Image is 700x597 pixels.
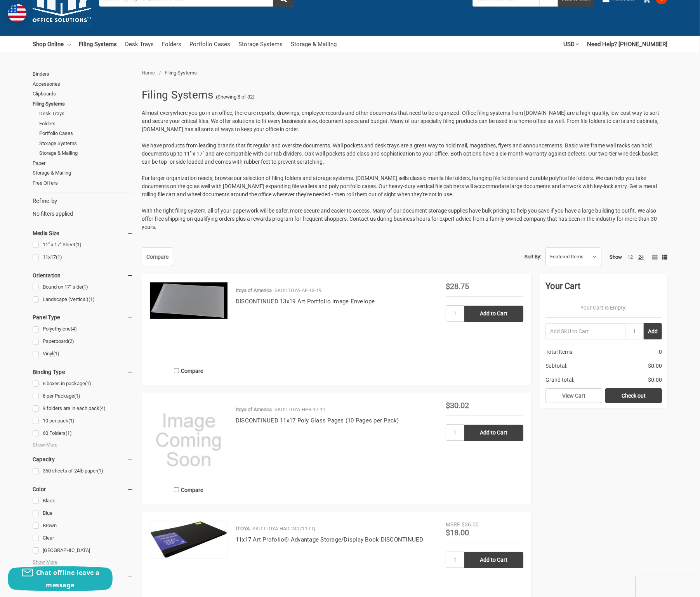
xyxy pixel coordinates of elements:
a: Polyethylene [33,324,133,334]
span: Show [610,254,622,260]
div: MSRP [446,521,460,529]
a: View Cart [545,388,602,403]
p: Itoya of America [236,287,272,294]
span: Show More [33,558,57,566]
a: Black [33,496,133,506]
iframe: Google Customer Reviews [636,576,700,597]
button: Chat offline leave a message [8,566,113,591]
button: Add [644,323,662,339]
span: (1) [85,381,91,386]
label: Sort By: [525,251,541,263]
span: (1) [97,468,103,474]
h5: Refine by [33,197,133,206]
a: Storage Systems [238,36,283,53]
a: Home [142,70,155,76]
p: SKU: ITOYA-HAD-241711-LQ [252,525,315,533]
a: Vinyl [33,349,133,359]
input: Add to Cart [464,306,523,322]
p: We have products from leading brands that fit regular and oversize documents. Wall pockets and de... [142,142,667,166]
a: Storage Systems [39,138,133,149]
label: Compare [150,364,228,377]
p: Almost everywhere you go in an office, there are reports, drawings, employee records and other do... [142,109,667,133]
span: $30.02 [446,401,469,410]
h5: Binding Type [33,367,133,377]
a: 11" x 17" Sheet [33,240,133,250]
span: (1) [82,284,88,290]
span: (1) [66,430,72,436]
a: Need Help? [PHONE_NUMBER] [587,36,667,53]
a: DISCONTINUED 11x17 Poly Glass Pages (10 Pages per Pack) [236,417,399,424]
span: $0.00 [648,376,662,384]
a: DISCONTINUED 13x19 Art Portfolio image Envelope [236,298,375,305]
div: No filters applied [33,197,133,218]
img: ProductDefault.gif [150,401,228,479]
a: 6 boxes in package [33,379,133,389]
span: (2) [68,338,74,344]
span: (1) [56,254,62,260]
a: Folders [39,119,133,129]
h5: Panel Type [33,313,133,322]
span: $0.00 [648,362,662,370]
span: Subtotal: [545,362,567,370]
p: SKU: ITOYA-HPR-17-11 [274,406,325,414]
span: (1) [68,418,75,424]
a: 10 per pack [33,416,133,426]
img: 11x17 Art Profolio® Advantage Storage/Display Book DISCONTINUED [150,521,228,559]
span: $28.75 [446,282,469,291]
img: 13x19 Art Profolio ImagEnvelope [150,282,228,319]
span: Show More [33,441,57,449]
span: (1) [89,296,95,302]
a: 13x19 Art Profolio ImagEnvelope [150,282,228,360]
h5: Capacity [33,455,133,464]
span: Total Items: [545,348,573,356]
label: Compare [150,483,228,496]
p: With the right filing system, all of your paperwork will be safer, more secure and easier to acce... [142,207,667,231]
h5: Orientation [33,271,133,280]
span: $18.00 [446,528,469,537]
input: Add to Cart [464,552,523,568]
a: Filing Systems [33,99,133,109]
a: Accessories [33,79,133,89]
a: Portfolio Cases [189,36,230,53]
a: 12 [627,254,633,260]
span: $36.00 [462,521,479,528]
span: (1) [53,351,59,356]
input: Add to Cart [464,425,523,441]
a: 60 Folders [33,428,133,439]
a: Desk Trays [125,36,154,53]
p: Your Cart Is Empty. [545,304,662,312]
a: Compare [142,247,173,266]
a: 9 folders are in each pack [33,403,133,414]
a: Storage & Mailing [33,168,133,178]
img: duty and tax information for United States [8,4,26,22]
a: Clipboards [33,89,133,99]
h1: Filing Systems [142,85,214,105]
span: Grand total: [545,376,574,384]
span: Filing Systems [165,70,197,76]
p: SKU: ITOYA-AE-13-19 [274,287,321,294]
span: 0 [659,348,662,356]
a: Desk Trays [39,109,133,119]
a: Filing Systems [79,36,117,53]
a: Free Offers [33,178,133,188]
a: Bound on 17" side [33,282,133,292]
a: Binders [33,69,133,79]
a: 360 sheets of 24lb paper [33,466,133,476]
span: Chat offline leave a message [36,568,100,589]
p: For larger organization needs, browse our selection of filing folders and storage systems. [DOMAI... [142,174,667,199]
h5: Media Size [33,228,133,238]
div: Your Cart [545,280,662,298]
a: 11x17 [33,252,133,263]
h5: Color [33,485,133,494]
a: Brown [33,521,133,531]
a: [GEOGRAPHIC_DATA] [33,545,133,556]
input: Compare [174,368,179,373]
a: 24 [638,254,644,260]
span: (1) [74,393,80,399]
span: (4) [99,405,106,411]
a: 6 per Package [33,391,133,401]
a: Shop Online [33,36,71,53]
a: Storage & Mailing [291,36,337,53]
p: Itoya of America [236,406,272,414]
